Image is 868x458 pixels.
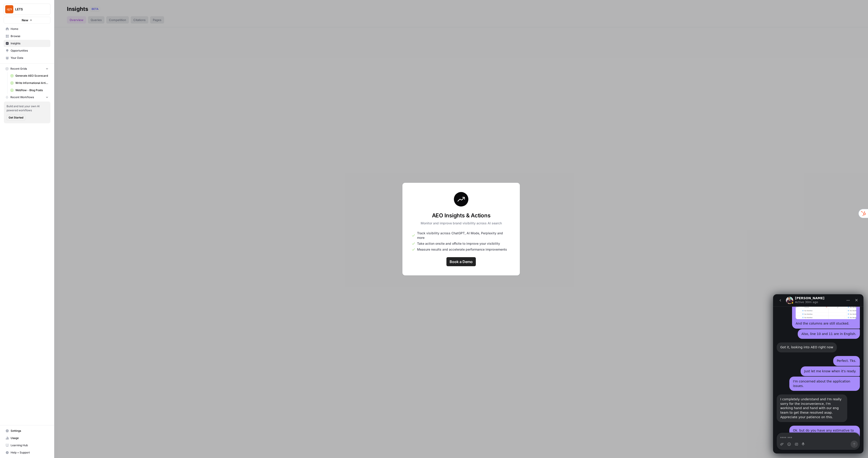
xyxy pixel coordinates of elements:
span: Book a Demo [450,259,473,264]
a: Write Informational Article [8,79,50,87]
a: Settings [4,427,50,434]
a: Your Data [4,54,50,62]
span: LETS [15,7,42,12]
span: Usage [11,436,48,440]
span: Opportunities [11,49,48,53]
button: Get Started [7,115,25,121]
a: Browse [4,33,50,40]
a: Learning Hub [4,442,50,449]
p: Monitor and improve brand visibility across AI search [421,221,502,225]
a: Webflow - Blog Posts [8,87,50,94]
span: Track visibility across ChatGPT, AI Mode, Perplexity and more [417,231,511,240]
h3: AEO Insights & Actions [421,212,502,219]
span: Webflow - Blog Posts [15,88,48,92]
span: Build and test your own AI powered workflows [7,104,48,112]
span: Home [11,27,48,31]
span: Browse [11,34,48,38]
a: Opportunities [4,47,50,54]
img: LETS Logo [5,5,13,13]
a: Book a Demo [446,257,476,266]
span: Your Data [11,56,48,60]
iframe: Intercom live chat [773,294,863,453]
a: Home [4,25,50,33]
span: Recent Grids [10,67,27,71]
span: Settings [11,429,48,433]
span: Write Informational Article [15,81,48,85]
span: Help + Support [11,451,48,455]
a: Usage [4,434,50,442]
button: Recent Grids [4,65,50,72]
span: Measure results and accelerate performance improvements [417,247,507,252]
button: Workspace: LETS [4,4,50,15]
span: Recent Workflows [10,95,34,99]
a: Generate AEO Scorecard [8,72,50,79]
button: Help + Support [4,449,50,456]
a: Insights [4,40,50,47]
span: New [22,18,28,22]
button: New [4,17,50,24]
span: Take action onsite and offsite to improve your visibility [417,241,500,246]
button: Recent Workflows [4,94,50,101]
span: Learning Hub [11,443,48,447]
span: Get Started [9,116,23,120]
span: Generate AEO Scorecard [15,74,48,78]
span: Insights [11,41,48,45]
